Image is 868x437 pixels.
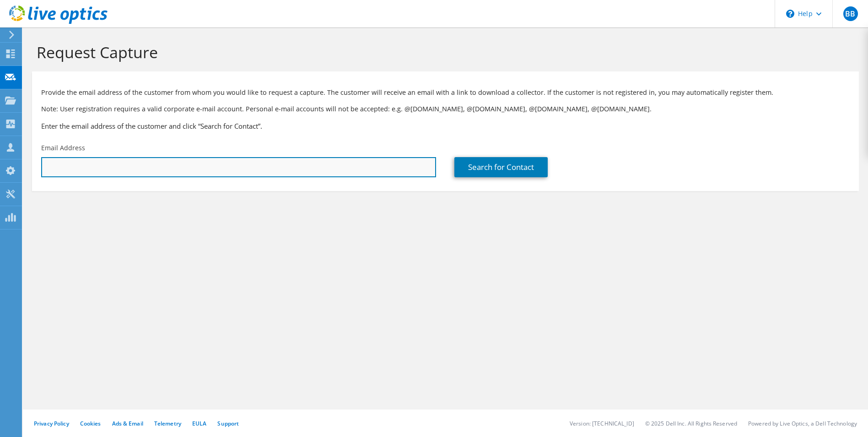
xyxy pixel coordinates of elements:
[843,6,858,21] span: BB
[645,420,737,427] li: © 2025 Dell Inc. All Rights Reserved
[192,420,206,427] a: EULA
[41,143,85,153] label: Email Address
[786,10,794,18] svg: \n
[37,43,850,62] h1: Request Capture
[41,87,850,98] p: Provide the email address of the customer from whom you would like to request a capture. The cust...
[454,157,548,177] a: Search for Contact
[41,104,850,114] p: Note: User registration requires a valid corporate e-mail account. Personal e-mail accounts will ...
[748,420,857,427] li: Powered by Live Optics, a Dell Technology
[217,420,239,427] a: Support
[154,420,181,427] a: Telemetry
[112,420,143,427] a: Ads & Email
[34,420,69,427] a: Privacy Policy
[41,121,850,131] h3: Enter the email address of the customer and click “Search for Contact”.
[570,420,634,427] li: Version: [TECHNICAL_ID]
[80,420,101,427] a: Cookies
